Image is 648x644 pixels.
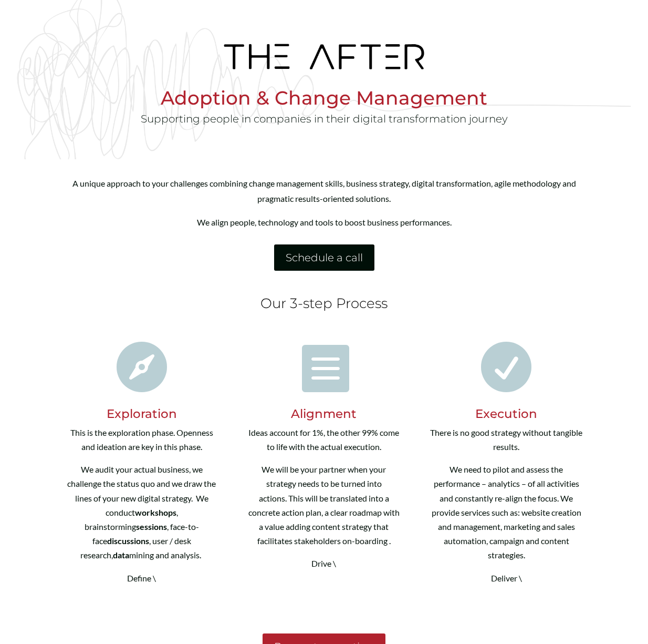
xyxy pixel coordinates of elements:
[481,342,531,392] span: 
[247,425,401,462] p: Ideas account for 1%, the other 99% come to life with the actual execution.
[65,88,583,113] h1: Adoption & Change Management
[430,571,583,594] p: Deliver \
[65,176,583,215] p: A unique approach to your challenges combining change management skills, business strategy, digit...
[247,462,401,556] p: We will be your partner when your strategy needs to be turned into actions. This will be translat...
[299,342,349,392] span: 
[113,550,129,560] strong: data
[117,342,167,392] span: 
[247,556,401,570] p: Drive \
[65,462,218,570] p: We audit your actual business, we challenge the status quo and we draw the lines of your new digi...
[135,507,176,517] strong: workshops
[65,215,583,230] p: We align people, technology and tools to boost business performances.
[274,244,374,271] a: Schedule a call
[65,425,218,462] p: This is the exploration phase. Openness and ideation are key in this phase.
[136,522,167,531] strong: sessions
[141,113,508,125] span: Supporting people in companies in their digital transformation journey
[65,571,218,585] p: Define \
[107,406,177,421] span: Exploration
[65,297,583,315] h2: Our 3-step Process
[475,406,537,421] span: Execution
[430,462,583,570] p: We need to pilot and assess the performance – analytics – of all activities and constantly re-ali...
[291,406,357,421] span: Alignment
[430,425,583,462] p: There is no good strategy without tangible results.
[107,536,149,546] strong: discussions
